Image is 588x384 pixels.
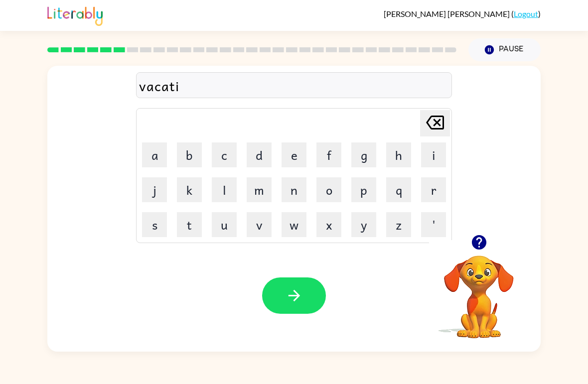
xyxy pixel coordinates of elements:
[514,9,538,18] a: Logout
[351,212,376,237] button: y
[384,9,511,18] span: [PERSON_NAME] [PERSON_NAME]
[142,142,167,167] button: a
[316,177,341,202] button: o
[212,177,237,202] button: l
[386,212,411,237] button: z
[468,38,541,61] button: Pause
[282,212,306,237] button: w
[421,142,446,167] button: i
[212,212,237,237] button: u
[421,177,446,202] button: r
[247,212,272,237] button: v
[142,212,167,237] button: s
[316,212,341,237] button: x
[212,142,237,167] button: c
[47,4,103,26] img: Literably
[282,177,306,202] button: n
[247,177,272,202] button: m
[177,212,202,237] button: t
[351,177,376,202] button: p
[247,142,272,167] button: d
[139,75,449,96] div: vacati
[429,240,529,340] video: Your browser must support playing .mp4 files to use Literably. Please try using another browser.
[177,177,202,202] button: k
[177,142,202,167] button: b
[384,9,541,18] div: ( )
[351,142,376,167] button: g
[386,177,411,202] button: q
[421,212,446,237] button: '
[142,177,167,202] button: j
[282,142,306,167] button: e
[386,142,411,167] button: h
[316,142,341,167] button: f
